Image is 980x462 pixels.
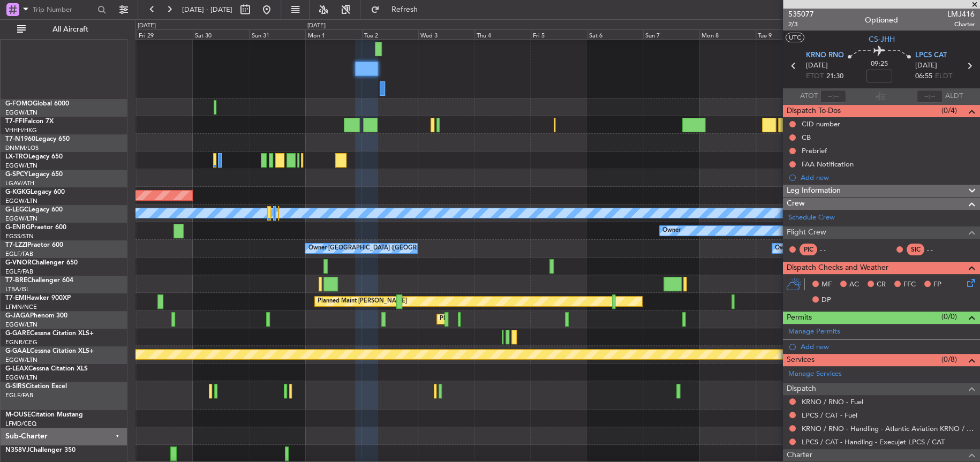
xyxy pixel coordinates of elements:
[5,391,33,399] a: EGLF/FAB
[5,313,67,319] a: G-JAGAPhenom 300
[249,29,305,39] div: Sun 31
[5,154,28,160] span: LX-TRO
[440,311,608,327] div: Planned Maint [GEOGRAPHIC_DATA] ([GEOGRAPHIC_DATA])
[915,71,932,82] span: 06:55
[788,20,814,29] span: 2/3
[786,33,804,42] button: UTC
[5,162,37,170] a: EGGW/LTN
[806,50,844,61] span: KRNO RNO
[775,240,793,256] div: Owner
[787,105,841,117] span: Dispatch To-Dos
[802,119,840,128] div: CID number
[362,29,418,39] div: Tue 2
[5,330,94,337] a: G-GARECessna Citation XLS+
[788,9,814,20] span: 535077
[5,136,70,142] a: T7-N1960Legacy 650
[871,59,888,70] span: 09:25
[947,9,975,20] span: LMJ416
[915,60,937,71] span: [DATE]
[802,397,863,406] a: KRNO / RNO - Fuel
[806,71,824,82] span: ETOT
[935,71,952,82] span: ELDT
[801,342,975,351] div: Add new
[802,424,975,433] a: KRNO / RNO - Handling - Atlantic Aviation KRNO / RNO
[5,321,37,329] a: EGGW/LTN
[5,171,63,178] a: G-SPCYLegacy 650
[5,118,54,125] a: T7-FFIFalcon 7X
[5,277,27,284] span: T7-BRE
[5,144,39,152] a: DNMM/LOS
[941,311,957,322] span: (0/0)
[5,285,29,293] a: LTBA/ISL
[474,29,531,39] div: Thu 4
[869,34,895,45] span: CS-JHH
[787,449,812,461] span: Charter
[5,242,27,248] span: T7-LZZI
[5,126,37,134] a: VHHH/HKG
[5,260,32,266] span: G-VNOR
[5,136,35,142] span: T7-N1960
[5,224,31,231] span: G-ENRG
[137,29,193,39] div: Fri 29
[801,173,975,182] div: Add new
[5,295,26,301] span: T7-EMI
[788,327,840,337] a: Manage Permits
[5,101,33,107] span: G-FOMO
[800,244,817,255] div: PIC
[865,14,898,26] div: Optioned
[756,29,812,39] div: Tue 9
[802,133,811,142] div: CB
[12,21,116,38] button: All Aircraft
[802,437,945,446] a: LPCS / CAT - Handling - Execujet LPCS / CAT
[662,223,681,239] div: Owner
[5,330,30,337] span: G-GARE
[5,207,28,213] span: G-LEGC
[826,71,843,82] span: 21:30
[945,91,963,102] span: ALDT
[5,383,26,390] span: G-SIRS
[5,101,69,107] a: G-FOMOGlobal 6000
[787,198,805,210] span: Crew
[5,277,73,284] a: T7-BREChallenger 604
[5,118,24,125] span: T7-FFI
[307,21,325,31] div: [DATE]
[5,366,28,372] span: G-LEAX
[305,29,361,39] div: Mon 1
[5,215,37,223] a: EGGW/LTN
[5,356,37,364] a: EGGW/LTN
[699,29,756,39] div: Mon 8
[5,179,34,187] a: LGAV/ATH
[787,312,812,324] span: Permits
[5,224,66,231] a: G-ENRGPraetor 600
[907,244,924,255] div: SIC
[5,412,31,418] span: M-OUSE
[138,21,156,31] div: [DATE]
[5,189,31,195] span: G-KGKG
[821,279,832,290] span: MF
[5,189,65,195] a: G-KGKGLegacy 600
[193,29,249,39] div: Sat 30
[318,293,407,309] div: Planned Maint [PERSON_NAME]
[788,213,835,223] a: Schedule Crew
[915,50,947,61] span: LPCS CAT
[5,447,76,453] a: N358VJChallenger 350
[5,154,63,160] a: LX-TROLegacy 650
[787,185,841,197] span: Leg Information
[5,197,37,205] a: EGGW/LTN
[5,412,83,418] a: M-OUSECitation Mustang
[5,348,30,354] span: G-GAAL
[802,160,854,169] div: FAA Notification
[5,447,29,453] span: N358VJ
[787,383,816,395] span: Dispatch
[418,29,474,39] div: Wed 3
[821,295,831,306] span: DP
[182,5,232,14] span: [DATE] - [DATE]
[5,295,71,301] a: T7-EMIHawker 900XP
[5,374,37,382] a: EGGW/LTN
[941,354,957,365] span: (0/8)
[800,91,818,102] span: ATOT
[587,29,643,39] div: Sat 6
[787,262,888,274] span: Dispatch Checks and Weather
[5,348,94,354] a: G-GAALCessna Citation XLS+
[5,260,78,266] a: G-VNORChallenger 650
